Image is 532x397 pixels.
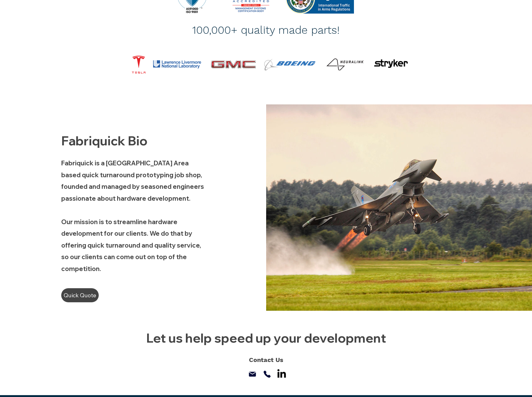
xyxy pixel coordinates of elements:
[369,49,413,78] img: Stryker_Corporation-Logo.wine.png
[247,369,258,379] a: Mail
[146,330,386,346] span: Let us help speed up your development
[326,58,364,70] img: Neuralink_Logo.png
[276,367,288,379] img: LinkedIn
[64,290,96,301] span: Quick Quote
[61,288,99,302] a: Quick Quote
[61,159,204,202] span: Fabriquick is a [GEOGRAPHIC_DATA] Area based quick turnaround prototyping job shop, founded and m...
[192,23,340,37] span: 100,000+ quality made parts!
[119,51,159,78] img: Tesla,_Inc.-Logo.wine.png
[276,367,288,379] ul: Social Bar
[263,58,317,72] img: 58ee8d113545163ec1942cd3.png
[153,60,201,69] img: LLNL-logo.png
[61,218,201,273] span: Our mission is to streamline hardware development for our clients. We do that by offering quick t...
[262,369,272,379] a: Phone
[61,133,147,148] span: Fabriquick Bio
[207,57,259,72] img: gmc-logo.png
[249,356,283,364] span: Contact Us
